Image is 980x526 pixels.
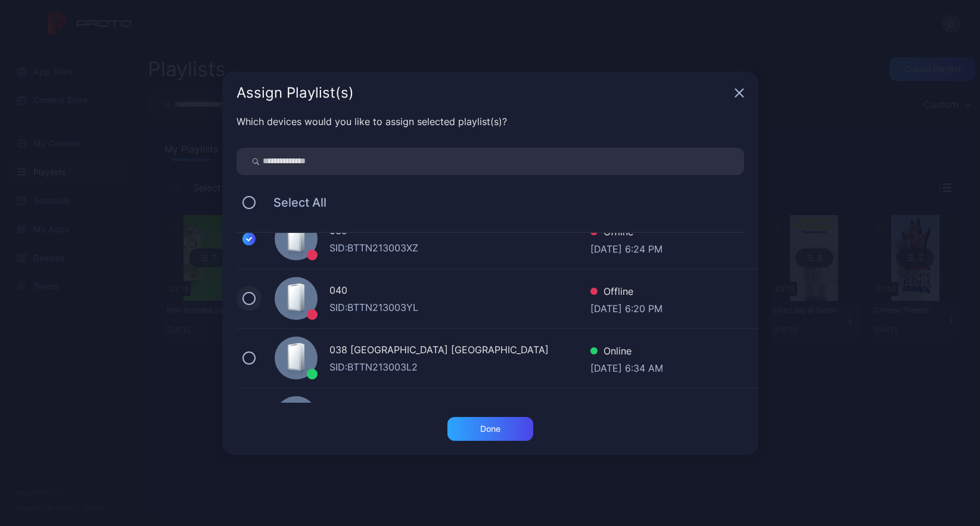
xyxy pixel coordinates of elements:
[237,86,730,100] div: Assign Playlist(s)
[590,225,662,242] div: Offline
[447,417,533,441] button: Done
[590,301,662,313] div: [DATE] 6:20 PM
[329,300,590,315] div: SID: BTTN213003YL
[329,360,590,374] div: SID: BTTN213003L2
[262,195,326,210] span: Select All
[590,242,662,254] div: [DATE] 6:24 PM
[590,284,662,301] div: Offline
[329,343,590,360] div: 038 [GEOGRAPHIC_DATA] [GEOGRAPHIC_DATA]
[480,424,500,434] div: Done
[329,402,590,419] div: 036 [PERSON_NAME][GEOGRAPHIC_DATA] AZ
[329,241,590,255] div: SID: BTTN213003XZ
[590,361,663,373] div: [DATE] 6:34 AM
[329,283,590,300] div: 040
[590,344,663,361] div: Online
[237,114,744,129] div: Which devices would you like to assign selected playlist(s)?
